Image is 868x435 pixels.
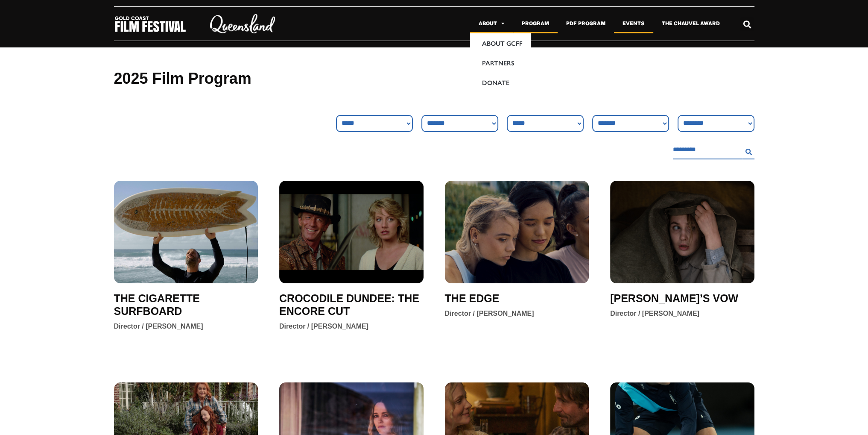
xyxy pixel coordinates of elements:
a: THE EDGE [445,292,500,305]
h2: 2025 Film Program [114,69,754,89]
a: Donate [470,73,531,92]
select: Venue Filter [507,115,584,132]
a: About [470,14,513,33]
a: PDF Program [558,14,614,33]
a: Partners [470,53,531,73]
nav: Menu [295,14,728,33]
div: Director / [PERSON_NAME] [279,322,368,331]
select: Sort filter [421,115,498,132]
div: Director / [PERSON_NAME] [610,309,699,318]
select: Genre Filter [336,115,413,132]
a: The Chauvel Award [653,14,728,33]
a: THE CIGARETTE SURFBOARD [114,292,258,317]
input: Search Filter [673,141,742,159]
a: Program [513,14,558,33]
a: Events [614,14,653,33]
a: CROCODILE DUNDEE: THE ENCORE CUT [279,292,424,317]
select: Country Filter [592,115,669,132]
div: Director / [PERSON_NAME] [114,322,203,331]
div: Director / [PERSON_NAME] [445,309,534,318]
div: Search [740,17,754,31]
a: [PERSON_NAME]’S VOW [610,292,738,305]
select: Language [678,115,754,132]
a: About GCFF [470,33,531,53]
